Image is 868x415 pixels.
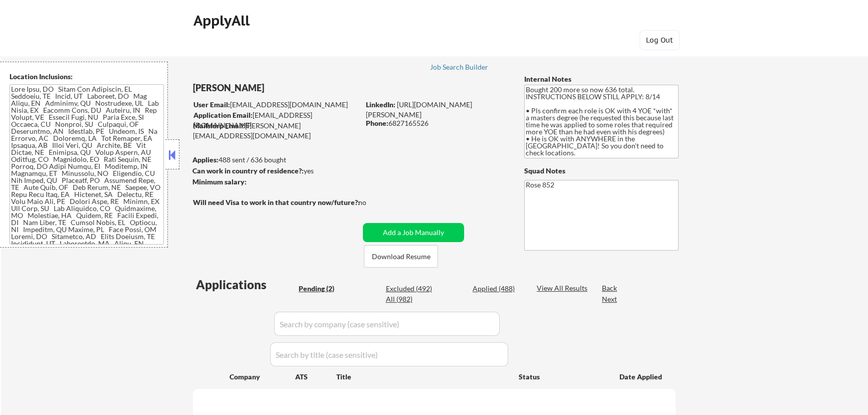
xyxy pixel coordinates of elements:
[192,155,359,165] div: 488 sent / 636 bought
[366,119,388,127] strong: Phone:
[519,367,605,385] div: Status
[192,166,304,175] strong: Can work in country of residence?:
[295,372,336,382] div: ATS
[336,372,509,382] div: Title
[193,12,253,29] div: ApplyAll
[602,283,618,293] div: Back
[192,166,356,176] div: yes
[363,223,464,242] button: Add a Job Manually
[193,121,245,130] strong: Mailslurp Email:
[524,166,679,176] div: Squad Notes
[639,30,680,50] button: Log Out
[193,100,230,109] strong: User Email:
[230,372,295,382] div: Company
[193,198,360,206] strong: Will need Visa to work in that country now/future?:
[364,245,438,268] button: Download Resume
[193,110,359,130] div: [EMAIL_ADDRESS][DOMAIN_NAME]
[10,72,164,82] div: Location Inclusions:
[619,372,664,382] div: Date Applied
[299,284,349,294] div: Pending (2)
[366,118,508,128] div: 6827165526
[192,177,247,186] strong: Minimum salary:
[385,284,436,294] div: Excluded (492)
[196,279,295,291] div: Applications
[366,100,472,119] a: [URL][DOMAIN_NAME][PERSON_NAME]
[193,82,399,94] div: [PERSON_NAME]
[537,283,590,293] div: View All Results
[385,294,436,304] div: All (982)
[270,342,508,366] input: Search by title (case sensitive)
[366,100,395,109] strong: LinkedIn:
[602,294,618,304] div: Next
[192,155,219,164] strong: Applies:
[358,197,387,207] div: no
[193,100,359,110] div: [EMAIL_ADDRESS][DOMAIN_NAME]
[193,121,359,140] div: [PERSON_NAME][EMAIL_ADDRESS][DOMAIN_NAME]
[524,74,679,84] div: Internal Notes
[473,284,523,294] div: Applied (488)
[274,312,500,336] input: Search by company (case sensitive)
[429,64,488,71] div: Job Search Builder
[193,111,253,119] strong: Application Email:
